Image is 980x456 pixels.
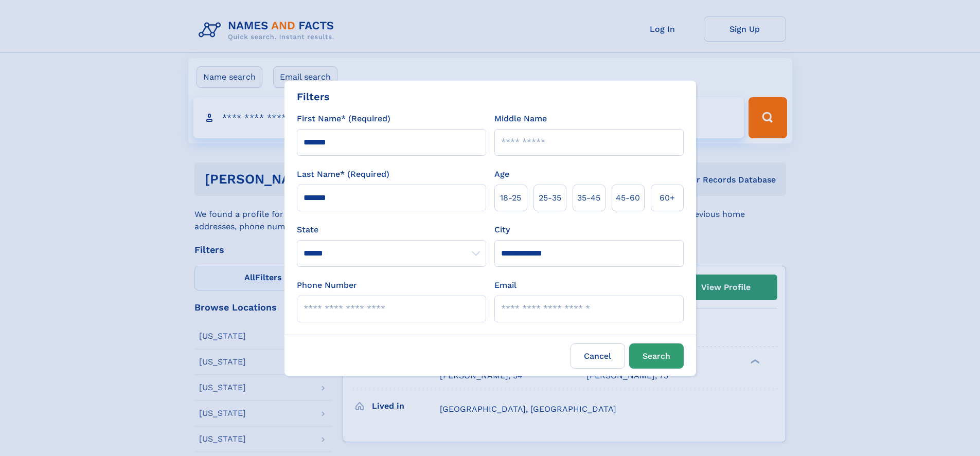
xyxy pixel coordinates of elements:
label: Phone Number [297,279,357,291]
button: Search [629,343,684,369]
label: City [494,224,510,236]
span: 18‑25 [500,192,521,204]
span: 60+ [660,192,675,204]
div: Filters [297,89,330,104]
label: Middle Name [494,113,547,125]
label: First Name* (Required) [297,113,390,125]
span: 25‑35 [539,192,561,204]
label: Last Name* (Required) [297,168,389,180]
label: Email [494,279,516,291]
span: 35‑45 [577,192,600,204]
label: Cancel [571,343,625,369]
span: 45‑60 [616,192,640,204]
label: State [297,224,486,236]
label: Age [494,168,509,180]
